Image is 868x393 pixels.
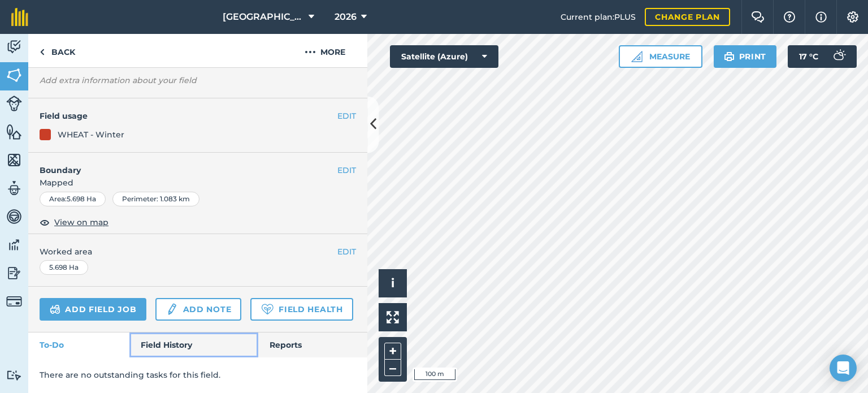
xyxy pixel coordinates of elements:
button: EDIT [337,164,356,176]
span: i [391,276,394,290]
span: Current plan : PLUS [561,11,636,23]
button: 17 °C [788,45,857,68]
img: svg+xml;base64,PHN2ZyB4bWxucz0iaHR0cDovL3d3dy53My5vcmcvMjAwMC9zdmciIHdpZHRoPSIyMCIgaGVpZ2h0PSIyNC... [305,45,316,59]
button: Measure [619,45,702,68]
button: More [283,34,367,67]
div: WHEAT - Winter [58,128,124,141]
a: Add note [155,298,241,321]
button: Print [714,45,777,68]
span: 2026 [335,10,357,24]
img: svg+xml;base64,PHN2ZyB4bWxucz0iaHR0cDovL3d3dy53My5vcmcvMjAwMC9zdmciIHdpZHRoPSIxNyIgaGVpZ2h0PSIxNy... [815,10,827,24]
img: A question mark icon [783,11,796,23]
em: Add extra information about your field [40,75,197,85]
button: EDIT [337,110,356,122]
span: Worked area [40,245,356,258]
img: svg+xml;base64,PHN2ZyB4bWxucz0iaHR0cDovL3d3dy53My5vcmcvMjAwMC9zdmciIHdpZHRoPSI5IiBoZWlnaHQ9IjI0Ii... [40,45,45,59]
img: A cog icon [846,11,860,23]
img: svg+xml;base64,PD94bWwgdmVyc2lvbj0iMS4wIiBlbmNvZGluZz0idXRmLTgiPz4KPCEtLSBHZW5lcmF0b3I6IEFkb2JlIE... [827,45,850,68]
span: Mapped [28,176,367,189]
a: Back [28,34,86,67]
p: There are no outstanding tasks for this field. [40,369,356,381]
a: Reports [258,332,367,357]
h4: Boundary [28,153,337,176]
img: svg+xml;base64,PD94bWwgdmVyc2lvbj0iMS4wIiBlbmNvZGluZz0idXRmLTgiPz4KPCEtLSBHZW5lcmF0b3I6IEFkb2JlIE... [6,96,22,111]
button: View on map [40,215,108,229]
button: i [379,269,407,297]
a: Field History [129,332,258,357]
img: svg+xml;base64,PD94bWwgdmVyc2lvbj0iMS4wIiBlbmNvZGluZz0idXRmLTgiPz4KPCEtLSBHZW5lcmF0b3I6IEFkb2JlIE... [6,180,22,197]
img: svg+xml;base64,PD94bWwgdmVyc2lvbj0iMS4wIiBlbmNvZGluZz0idXRmLTgiPz4KPCEtLSBHZW5lcmF0b3I6IEFkb2JlIE... [6,38,22,55]
span: 17 ° C [799,45,818,68]
img: svg+xml;base64,PD94bWwgdmVyc2lvbj0iMS4wIiBlbmNvZGluZz0idXRmLTgiPz4KPCEtLSBHZW5lcmF0b3I6IEFkb2JlIE... [6,208,22,225]
button: Satellite (Azure) [390,45,498,68]
a: To-Do [28,332,129,357]
img: svg+xml;base64,PD94bWwgdmVyc2lvbj0iMS4wIiBlbmNvZGluZz0idXRmLTgiPz4KPCEtLSBHZW5lcmF0b3I6IEFkb2JlIE... [166,303,178,316]
img: svg+xml;base64,PD94bWwgdmVyc2lvbj0iMS4wIiBlbmNvZGluZz0idXRmLTgiPz4KPCEtLSBHZW5lcmF0b3I6IEFkb2JlIE... [50,303,60,316]
div: 5.698 Ha [40,260,88,275]
a: Add field job [40,298,146,321]
span: View on map [54,216,108,228]
img: svg+xml;base64,PHN2ZyB4bWxucz0iaHR0cDovL3d3dy53My5vcmcvMjAwMC9zdmciIHdpZHRoPSIxOSIgaGVpZ2h0PSIyNC... [724,50,735,63]
img: svg+xml;base64,PHN2ZyB4bWxucz0iaHR0cDovL3d3dy53My5vcmcvMjAwMC9zdmciIHdpZHRoPSIxOCIgaGVpZ2h0PSIyNC... [40,215,50,229]
a: Change plan [645,8,730,26]
img: svg+xml;base64,PD94bWwgdmVyc2lvbj0iMS4wIiBlbmNvZGluZz0idXRmLTgiPz4KPCEtLSBHZW5lcmF0b3I6IEFkb2JlIE... [6,236,22,253]
img: fieldmargin Logo [11,8,28,26]
img: Two speech bubbles overlapping with the left bubble in the forefront [751,11,765,23]
img: svg+xml;base64,PHN2ZyB4bWxucz0iaHR0cDovL3d3dy53My5vcmcvMjAwMC9zdmciIHdpZHRoPSI1NiIgaGVpZ2h0PSI2MC... [6,123,22,140]
h4: Field usage [40,110,337,122]
a: Field Health [250,298,353,321]
img: svg+xml;base64,PD94bWwgdmVyc2lvbj0iMS4wIiBlbmNvZGluZz0idXRmLTgiPz4KPCEtLSBHZW5lcmF0b3I6IEFkb2JlIE... [6,293,22,309]
img: Ruler icon [631,51,643,62]
img: svg+xml;base64,PD94bWwgdmVyc2lvbj0iMS4wIiBlbmNvZGluZz0idXRmLTgiPz4KPCEtLSBHZW5lcmF0b3I6IEFkb2JlIE... [6,265,22,282]
img: svg+xml;base64,PHN2ZyB4bWxucz0iaHR0cDovL3d3dy53My5vcmcvMjAwMC9zdmciIHdpZHRoPSI1NiIgaGVpZ2h0PSI2MC... [6,152,22,169]
div: Area : 5.698 Ha [40,192,106,206]
div: Open Intercom Messenger [830,355,857,382]
button: EDIT [337,245,356,258]
img: svg+xml;base64,PD94bWwgdmVyc2lvbj0iMS4wIiBlbmNvZGluZz0idXRmLTgiPz4KPCEtLSBHZW5lcmF0b3I6IEFkb2JlIE... [6,370,22,381]
div: Perimeter : 1.083 km [112,192,199,206]
button: – [384,360,401,376]
span: [GEOGRAPHIC_DATA] [223,10,304,24]
img: svg+xml;base64,PHN2ZyB4bWxucz0iaHR0cDovL3d3dy53My5vcmcvMjAwMC9zdmciIHdpZHRoPSI1NiIgaGVpZ2h0PSI2MC... [6,67,22,84]
button: + [384,343,401,360]
img: Four arrows, one pointing top left, one top right, one bottom right and the last bottom left [387,311,399,323]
